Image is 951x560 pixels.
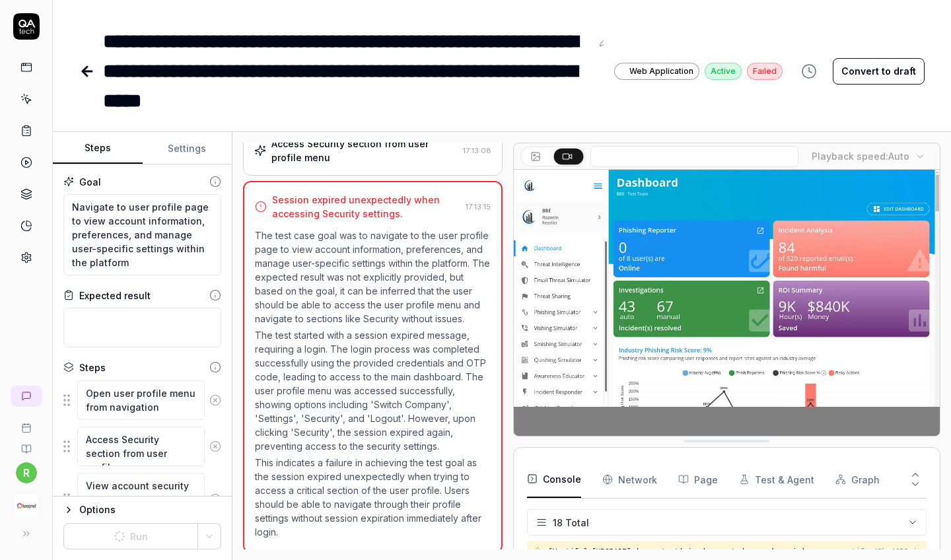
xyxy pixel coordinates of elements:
p: The test started with a session expired message, requiring a login. The login process was complet... [255,328,491,453]
time: 17:13:08 [463,146,491,155]
button: Console [527,461,581,498]
div: Suggestions [63,380,221,421]
button: View version history [793,58,825,85]
div: Steps [79,361,106,374]
button: Graph [835,461,880,498]
button: Run [63,523,198,549]
a: Web Application [614,62,699,80]
p: The test case goal was to navigate to the user profile page to view account information, preferen... [255,228,491,326]
button: Steps [53,133,143,164]
div: Playback speed: [812,149,909,163]
button: Convert to draft [833,58,925,85]
div: Faıled [747,63,783,80]
button: npm.vuetify.49ba4653.js [821,546,921,557]
div: Expected result [79,289,151,302]
a: Book a call with us [5,412,47,433]
span: Web Application [629,65,693,77]
button: Network [602,461,657,498]
div: Options [79,502,221,518]
div: Active [705,63,742,80]
button: Remove step [205,387,226,413]
a: Documentation [5,433,47,454]
div: Access Security section from user profile menu [271,137,458,164]
button: Remove step [205,486,226,512]
img: Keepnet Logo [15,494,38,518]
button: Remove step [205,433,226,460]
div: Suggestions [63,472,221,527]
button: Test & Agent [739,461,814,498]
time: 17:13:15 [466,202,491,211]
p: This indicates a failure in achieving the test goal as the session expired unexpectedly when tryi... [255,456,491,539]
button: Options [63,502,221,518]
button: Settings [143,133,232,164]
a: New conversation [11,386,42,407]
button: r [16,462,37,483]
div: Suggestions [63,426,221,467]
button: Page [678,461,718,498]
div: Session expired unexpectedly when accessing Security settings. [272,193,460,221]
button: Keepnet Logo [5,483,47,520]
div: Goal [79,175,101,189]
